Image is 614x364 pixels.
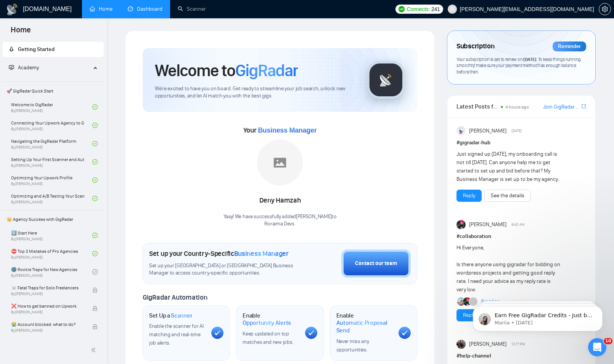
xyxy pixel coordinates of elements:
button: See the details [484,190,531,202]
h1: # collaboration [456,232,586,241]
span: double-left [91,346,98,354]
span: ❌ How to get banned on Upwork [11,302,84,310]
h1: # gigradar-hub [456,139,586,147]
span: Set up your [GEOGRAPHIC_DATA] or [GEOGRAPHIC_DATA] Business Manager to access country-specific op... [149,262,303,277]
span: GigRadar [235,60,298,81]
img: Iryna Y [456,340,466,349]
span: check-circle [92,177,98,183]
a: Optimizing Your Upwork ProfileBy[PERSON_NAME] [11,172,92,188]
span: lock [92,324,98,329]
div: Reminder [553,42,586,51]
span: Home [5,24,37,40]
span: [PERSON_NAME] [469,340,506,348]
span: Enable the scanner for AI matching and real-time job alerts. [149,323,204,346]
span: check-circle [92,233,98,238]
span: lock [92,306,98,311]
img: Anisuzzaman Khan [456,126,466,136]
span: [PERSON_NAME] [469,220,506,229]
h1: # help-channel [456,352,586,360]
a: Welcome to GigRadarBy[PERSON_NAME] [11,99,92,115]
span: By [PERSON_NAME] [11,310,84,315]
a: 🌚 Rookie Traps for New AgenciesBy[PERSON_NAME] [11,263,92,280]
span: [DATE] [523,56,536,62]
span: 👑 Agency Success with GigRadar [3,212,103,227]
a: 1️⃣ Start HereBy[PERSON_NAME] [11,227,92,244]
span: Your subscription is set to renew on . To keep things running smoothly, make sure your payment me... [456,56,581,75]
span: 😭 Account blocked: what to do? [11,321,84,328]
span: [DATE] [511,128,522,134]
div: Hi Everyone, Is there anyone using gigradar for bidding on wordpress projects and getting good re... [456,244,560,294]
button: Reply [456,190,482,202]
a: See the details [491,192,524,200]
img: gigradar-logo.png [367,61,405,99]
a: dashboardDashboard [128,6,162,12]
span: Keep updated on top matches and new jobs. [243,330,293,345]
div: Yaay! We have successfully added [PERSON_NAME] to [223,213,337,228]
span: Never miss any opportunities. [336,338,369,353]
span: Scanner [171,312,192,319]
span: 🚀 GigRadar Quick Start [3,83,103,99]
span: lock [92,287,98,293]
span: 10 [604,338,612,344]
span: [PERSON_NAME] [469,127,506,135]
a: Reply [463,192,475,200]
button: Reply [456,309,482,321]
span: check-circle [92,104,98,110]
h1: Set Up a [149,312,192,319]
h1: Set up your Country-Specific [149,249,289,258]
span: Academy [18,64,39,71]
span: By [PERSON_NAME] [11,292,84,296]
a: Navigating the GigRadar PlatformBy[PERSON_NAME] [11,135,92,152]
span: user [450,6,455,12]
span: check-circle [92,123,98,128]
li: Getting Started [3,42,104,57]
a: Optimizing and A/B Testing Your Scanner for Better ResultsBy[PERSON_NAME] [11,190,92,207]
span: check-circle [92,141,98,146]
button: setting [599,3,611,15]
span: ☠️ Fatal Traps for Solo Freelancers [11,284,84,292]
a: Connecting Your Upwork Agency to GigRadarBy[PERSON_NAME] [11,117,92,134]
h1: Welcome to [155,60,298,81]
span: check-circle [92,251,98,256]
span: 241 [431,5,440,13]
img: upwork-logo.png [399,6,405,12]
a: homeHome [90,6,113,12]
span: Business Manager [234,249,289,258]
a: searchScanner [178,6,206,12]
span: Your [243,126,317,134]
div: Just signed up [DATE], my onboarding call is not till [DATE]. Can anyone help me to get started t... [456,150,560,184]
span: fund-projection-screen [9,65,14,70]
span: check-circle [92,159,98,164]
a: Join GigRadar Slack Community [543,103,580,111]
span: 9:40 AM [511,221,525,228]
span: GigRadar Automation [143,293,207,302]
span: 4 hours ago [505,104,529,110]
span: We're excited to have you on board. Get ready to streamline your job search, unlock new opportuni... [155,85,355,100]
span: check-circle [92,196,98,201]
img: logo [6,3,18,16]
p: Roraima Devs . [223,220,337,228]
a: ⛔ Top 3 Mistakes of Pro AgenciesBy[PERSON_NAME] [11,245,92,262]
a: setting [599,6,611,12]
span: setting [599,6,611,12]
img: placeholder.png [257,140,303,185]
span: Academy [9,64,39,71]
img: Joaquin Arcardini [457,297,465,306]
span: Business Manager [258,126,317,134]
span: Automatic Proposal Send [336,319,392,334]
span: Getting Started [18,46,55,53]
span: rocket [9,46,14,52]
span: 12:17 PM [511,341,525,348]
span: export [582,103,586,109]
a: export [582,103,586,110]
img: Attinder Singh [456,220,466,229]
span: Subscription [456,40,494,53]
h1: Enable [243,312,299,327]
a: Setting Up Your First Scanner and Auto-BidderBy[PERSON_NAME] [11,153,92,170]
span: check-circle [92,269,98,275]
h1: Enable [336,312,392,334]
iframe: Intercom live chat [588,338,606,356]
